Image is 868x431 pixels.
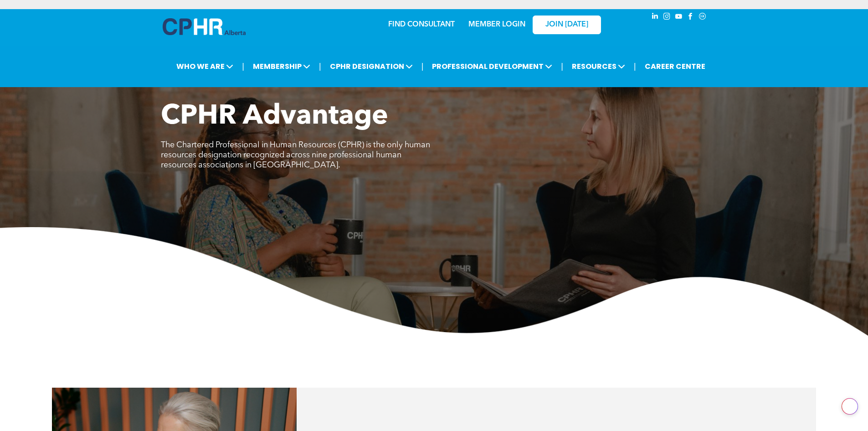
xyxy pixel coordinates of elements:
[421,57,424,76] li: |
[388,21,455,28] a: FIND CONSULTANT
[569,58,628,75] span: RESOURCES
[174,58,236,75] span: WHO WE ARE
[634,57,636,76] li: |
[662,11,672,24] a: instagram
[429,58,555,75] span: PROFESSIONAL DEVELOPMENT
[327,58,416,75] span: CPHR DESIGNATION
[319,57,321,76] li: |
[674,11,684,24] a: youtube
[163,18,246,35] img: A blue and white logo for cp alberta
[686,11,696,24] a: facebook
[650,11,660,24] a: linkedin
[161,141,430,169] span: The Chartered Professional in Human Resources (CPHR) is the only human resources designation reco...
[698,11,708,24] a: Social network
[545,21,588,29] span: JOIN [DATE]
[642,58,708,75] a: CAREER CENTRE
[161,103,388,130] span: CPHR Advantage
[533,16,601,34] a: JOIN [DATE]
[468,21,525,28] a: MEMBER LOGIN
[561,57,563,76] li: |
[250,58,313,75] span: MEMBERSHIP
[242,57,244,76] li: |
